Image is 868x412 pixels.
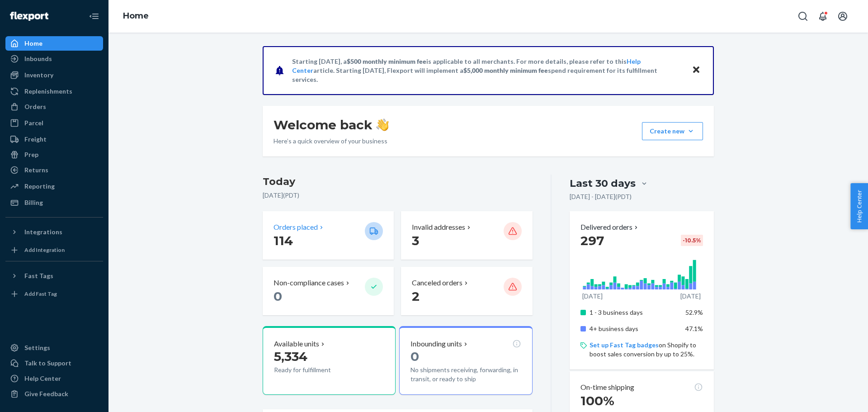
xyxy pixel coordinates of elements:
[399,326,532,395] button: Inbounding units0No shipments receiving, forwarding, in transit, or ready to ship
[24,54,52,63] div: Inbounds
[24,39,42,48] div: Home
[5,195,103,210] a: Billing
[590,341,659,349] a: Set up Fast Tag badges
[681,235,703,246] div: -10.5 %
[274,289,282,304] span: 0
[24,374,61,383] div: Help Center
[5,116,103,130] a: Parcel
[263,191,533,200] p: [DATE] ( PDT )
[263,175,533,189] h3: Today
[5,341,103,355] a: Settings
[263,211,394,260] button: Orders placed 114
[5,163,103,177] a: Returns
[5,99,103,114] a: Orders
[24,87,72,96] div: Replenishments
[814,7,832,25] button: Open notifications
[5,52,103,66] a: Inbounds
[274,349,307,364] span: 5,334
[412,222,465,232] p: Invalid addresses
[410,339,462,349] p: Inbounding units
[10,12,48,21] img: Flexport logo
[580,222,640,232] button: Delivered orders
[24,359,71,368] div: Talk to Support
[24,290,57,298] div: Add Fast Tag
[590,324,679,333] p: 4+ business days
[274,117,389,133] h1: Welcome back
[347,57,426,65] span: $500 monthly minimum fee
[24,182,55,191] div: Reporting
[410,349,419,364] span: 0
[274,137,389,146] p: Here’s a quick overview of your business
[24,102,46,111] div: Orders
[263,326,396,395] button: Available units5,334Ready for fulfillment
[116,3,156,29] ol: breadcrumbs
[680,292,701,301] p: [DATE]
[580,382,634,393] p: On-time shipping
[5,371,103,386] a: Help Center
[274,339,319,349] p: Available units
[685,325,703,332] span: 47.1%
[24,389,68,398] div: Give Feedback
[582,292,603,301] p: [DATE]
[412,278,462,288] p: Canceled orders
[685,308,703,316] span: 52.9%
[412,289,420,304] span: 2
[5,356,103,370] a: Talk to Support
[5,36,103,51] a: Home
[463,66,548,74] span: $5,000 monthly minimum fee
[274,222,318,232] p: Orders placed
[123,11,149,21] a: Home
[401,211,532,260] button: Invalid addresses 3
[5,68,103,82] a: Inventory
[24,343,50,352] div: Settings
[24,271,53,280] div: Fast Tags
[85,7,103,25] button: Close Navigation
[24,198,43,207] div: Billing
[570,176,636,190] div: Last 30 days
[401,267,532,315] button: Canceled orders 2
[5,132,103,147] a: Freight
[850,183,868,229] button: Help Center
[5,269,103,283] button: Fast Tags
[24,135,47,144] div: Freight
[5,387,103,401] button: Give Feedback
[794,7,812,25] button: Open Search Box
[274,233,293,248] span: 114
[24,246,65,254] div: Add Integration
[590,341,703,359] p: on Shopify to boost sales conversion by up to 25%.
[24,150,38,159] div: Prep
[274,365,358,374] p: Ready for fulfillment
[834,7,852,25] button: Open account menu
[5,287,103,301] a: Add Fast Tag
[292,57,683,84] p: Starting [DATE], a is applicable to all merchants. For more details, please refer to this article...
[5,179,103,194] a: Reporting
[24,227,62,237] div: Integrations
[580,393,614,408] span: 100%
[24,118,43,128] div: Parcel
[590,308,679,317] p: 1 - 3 business days
[24,166,48,175] div: Returns
[5,147,103,162] a: Prep
[274,278,344,288] p: Non-compliance cases
[570,192,632,201] p: [DATE] - [DATE] ( PDT )
[580,233,604,248] span: 297
[690,64,702,77] button: Close
[5,84,103,99] a: Replenishments
[410,365,521,384] p: No shipments receiving, forwarding, in transit, or ready to ship
[376,118,389,131] img: hand-wave emoji
[5,243,103,257] a: Add Integration
[412,233,419,248] span: 3
[642,122,703,140] button: Create new
[24,71,53,80] div: Inventory
[5,225,103,239] button: Integrations
[263,267,394,315] button: Non-compliance cases 0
